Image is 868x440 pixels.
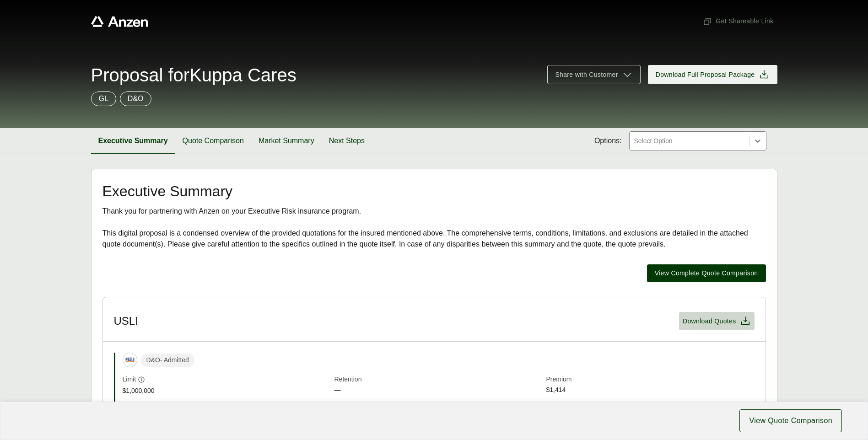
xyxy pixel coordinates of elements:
[546,385,755,396] span: $1,414
[123,353,137,367] img: United States Liability Insurance Company (USLI)
[699,13,777,30] button: Get Shareable Link
[123,375,136,384] span: Limit
[114,314,138,328] h3: USLI
[102,206,766,250] div: Thank you for partnering with Anzen on your Executive Risk insurance program. This digital propos...
[749,415,832,426] span: View Quote Comparison
[739,409,842,432] button: View Quote Comparison
[91,128,175,154] button: Executive Summary
[128,93,144,104] p: D&O
[175,128,251,154] button: Quote Comparison
[91,16,148,27] a: Anzen website
[647,264,766,282] button: View Complete Quote Comparison
[703,16,773,26] span: Get Shareable Link
[555,70,618,80] span: Share with Customer
[141,354,194,367] span: D&O - Admitted
[547,65,640,84] button: Share with Customer
[546,375,755,385] span: Premium
[683,317,736,326] span: Download Quotes
[656,70,755,80] span: Download Full Proposal Package
[648,65,777,84] button: Download Full Proposal Package
[594,135,622,146] span: Options:
[322,128,372,154] button: Next Steps
[334,375,543,385] span: Retention
[334,385,543,396] span: —
[655,268,758,278] span: View Complete Quote Comparison
[102,184,766,199] h2: Executive Summary
[99,93,108,104] p: GL
[91,66,297,84] span: Proposal for Kuppa Cares
[251,128,322,154] button: Market Summary
[123,386,331,396] span: $1,000,000
[679,312,755,330] button: Download Quotes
